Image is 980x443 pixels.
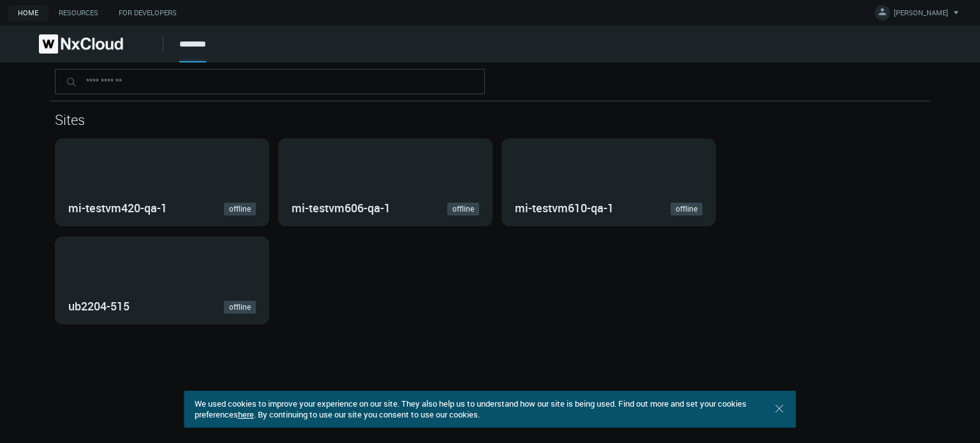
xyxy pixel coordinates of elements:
[894,8,948,22] span: [PERSON_NAME]
[224,203,256,215] a: offline
[447,203,479,215] a: offline
[238,409,254,420] a: here
[39,34,123,54] img: Nx Cloud logo
[254,409,480,420] span: . By continuing to use our site you consent to use our cookies.
[195,398,746,420] span: We used cookies to improve your experience on our site. They also help us to understand how our s...
[68,200,167,215] nx-search-highlight: mi-testvm420-qa-1
[224,301,256,314] a: offline
[8,5,48,21] a: Home
[55,110,85,129] span: Sites
[292,200,390,215] nx-search-highlight: mi-testvm606-qa-1
[108,5,187,21] a: For Developers
[515,200,614,215] nx-search-highlight: mi-testvm610-qa-1
[671,203,702,215] a: offline
[68,298,130,314] nx-search-highlight: ub2204-515
[48,5,108,21] a: Resources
